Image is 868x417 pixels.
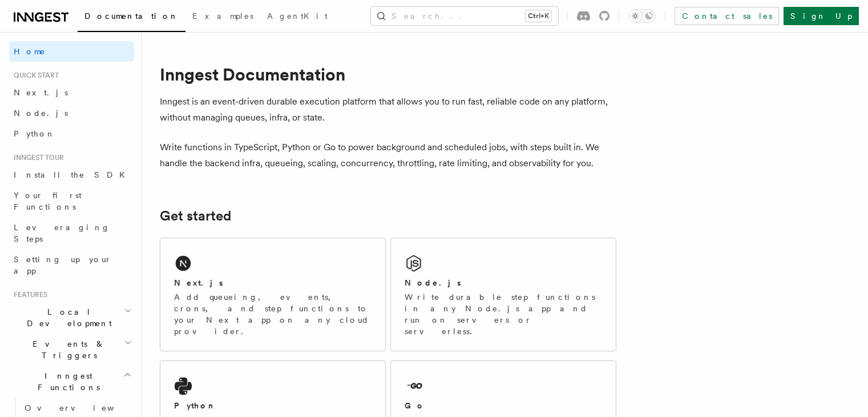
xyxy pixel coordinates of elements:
a: Get started [160,208,231,224]
span: Documentation [84,11,179,21]
span: Python [14,129,55,138]
a: Examples [185,3,260,31]
span: Inngest tour [9,153,64,162]
a: AgentKit [260,3,334,31]
span: AgentKit [267,11,328,21]
a: Your first Functions [9,185,134,217]
p: Add queueing, events, crons, and step functions to your Next app on any cloud provider. [174,291,372,337]
span: Leveraging Steps [14,223,110,243]
a: Leveraging Steps [9,217,134,249]
a: Setting up your app [9,249,134,281]
span: Install the SDK [14,170,132,179]
p: Write functions in TypeScript, Python or Go to power background and scheduled jobs, with steps bu... [160,139,616,171]
span: Your first Functions [14,191,82,211]
kbd: Ctrl+K [526,10,551,22]
a: Sign Up [784,7,859,25]
h1: Inngest Documentation [160,64,616,85]
a: Contact sales [675,7,779,25]
h2: Next.js [174,277,223,288]
span: Node.js [14,109,68,118]
a: Next.jsAdd queueing, events, crons, and step functions to your Next app on any cloud provider. [160,238,386,351]
span: Examples [192,11,253,21]
a: Install the SDK [9,165,134,185]
a: Node.jsWrite durable step functions in any Node.js app and run on servers or serverless. [390,238,616,351]
button: Events & Triggers [9,334,134,366]
a: Documentation [78,3,185,32]
h2: Go [405,400,425,411]
button: Inngest Functions [9,366,134,398]
span: Next.js [14,88,68,97]
a: Home [9,41,134,62]
a: Python [9,123,134,144]
p: Write durable step functions in any Node.js app and run on servers or serverless. [405,291,602,337]
span: Home [14,46,46,57]
p: Inngest is an event-driven durable execution platform that allows you to run fast, reliable code ... [160,94,616,126]
span: Setting up your app [14,255,112,275]
button: Local Development [9,302,134,334]
a: Next.js [9,82,134,103]
h2: Node.js [405,277,461,288]
span: Inngest Functions [9,370,123,393]
button: Search...Ctrl+K [371,7,558,25]
h2: Python [174,400,216,411]
button: Toggle dark mode [628,9,656,23]
span: Local Development [9,306,124,329]
span: Features [9,290,47,299]
span: Events & Triggers [9,338,124,361]
a: Node.js [9,103,134,123]
span: Quick start [9,71,59,80]
span: Overview [25,403,142,412]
